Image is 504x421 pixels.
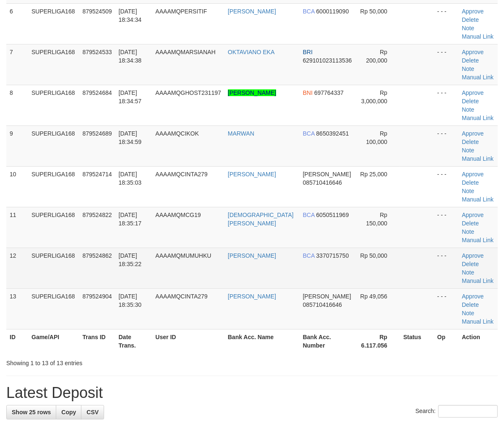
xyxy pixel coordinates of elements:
div: Showing 1 to 13 of 13 entries [6,356,204,367]
a: [PERSON_NAME] [228,252,276,259]
td: 10 [6,166,28,207]
a: Delete [462,179,479,186]
a: Note [462,147,475,154]
a: Manual Link [462,33,494,40]
span: 879524714 [82,171,112,178]
span: Copy 8650392451 to clipboard [316,130,349,137]
a: Note [462,269,475,276]
td: - - - [434,44,459,85]
td: 12 [6,248,28,288]
a: [DEMOGRAPHIC_DATA][PERSON_NAME] [228,212,294,227]
td: SUPERLIGA168 [28,3,79,44]
a: Manual Link [462,318,494,325]
span: Rp 50,000 [360,252,387,259]
th: Game/API [28,329,79,353]
span: BCA [303,212,315,218]
a: Manual Link [462,74,494,81]
td: 6 [6,3,28,44]
span: Copy 6000119090 to clipboard [316,8,349,15]
a: Note [462,25,475,31]
span: Copy 629101023113536 to clipboard [303,57,352,64]
a: [PERSON_NAME] [228,89,276,96]
span: BCA [303,130,315,137]
span: 879524904 [82,293,112,300]
span: Copy 085710416646 to clipboard [303,179,342,186]
span: Copy 6050511969 to clipboard [316,212,349,218]
span: AAAAMQMCG19 [155,212,201,218]
a: Approve [462,212,484,218]
span: [PERSON_NAME] [303,293,351,300]
span: Copy 3370715750 to clipboard [316,252,349,259]
td: - - - [434,85,459,126]
span: AAAAMQGHOST231197 [155,89,221,96]
td: 8 [6,85,28,126]
span: 879524509 [82,8,112,15]
span: 879524862 [82,252,112,259]
span: Rp 25,000 [360,171,387,178]
span: Rp 49,056 [360,293,387,300]
span: 879524822 [82,212,112,218]
a: Approve [462,171,484,178]
input: Search: [438,405,498,418]
td: SUPERLIGA168 [28,288,79,329]
span: [DATE] 18:34:59 [119,130,142,145]
span: [DATE] 18:34:34 [119,8,142,23]
a: Note [462,310,475,316]
span: [DATE] 18:35:17 [119,212,142,227]
a: CSV [81,405,104,419]
a: [PERSON_NAME] [228,293,276,300]
a: Approve [462,8,484,15]
td: 9 [6,126,28,166]
a: Manual Link [462,115,494,121]
td: SUPERLIGA168 [28,44,79,85]
a: Approve [462,252,484,259]
a: [PERSON_NAME] [228,8,276,15]
a: Approve [462,293,484,300]
td: - - - [434,207,459,248]
th: Op [434,329,459,353]
th: Status [400,329,434,353]
th: Rp 6.117.056 [355,329,400,353]
td: 11 [6,207,28,248]
span: [DATE] 18:35:30 [119,293,142,308]
span: BNI [303,89,313,96]
th: Action [459,329,498,353]
a: Manual Link [462,237,494,243]
a: Show 25 rows [6,405,56,419]
th: User ID [152,329,224,353]
span: AAAAMQCIKOK [155,130,198,137]
span: Rp 3,000,000 [361,89,387,105]
td: SUPERLIGA168 [28,166,79,207]
td: 13 [6,288,28,329]
a: Copy [56,405,81,419]
span: 879524689 [82,130,112,137]
span: AAAAMQMUMUHKU [155,252,211,259]
span: 879524684 [82,89,112,96]
span: AAAAMQCINTA279 [155,293,207,300]
a: Delete [462,57,479,64]
h1: Latest Deposit [6,384,498,401]
span: Rp 50,000 [360,8,387,15]
td: - - - [434,166,459,207]
a: OKTAVIANO EKA [228,49,275,55]
span: AAAAMQMARSIANAH [155,49,215,55]
a: Manual Link [462,155,494,162]
td: SUPERLIGA168 [28,126,79,166]
a: Delete [462,301,479,308]
span: Copy [61,409,76,416]
a: Approve [462,130,484,137]
a: Note [462,106,475,113]
span: [PERSON_NAME] [303,171,351,178]
td: - - - [434,248,459,288]
span: CSV [86,409,99,416]
span: Rp 150,000 [366,212,387,227]
span: Copy 697764337 to clipboard [314,89,344,96]
td: SUPERLIGA168 [28,207,79,248]
a: MARWAN [228,130,254,137]
th: Bank Acc. Name [225,329,300,353]
span: [DATE] 18:35:22 [119,252,142,267]
span: BRI [303,49,313,55]
a: Approve [462,89,484,96]
td: 7 [6,44,28,85]
a: Delete [462,220,479,227]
